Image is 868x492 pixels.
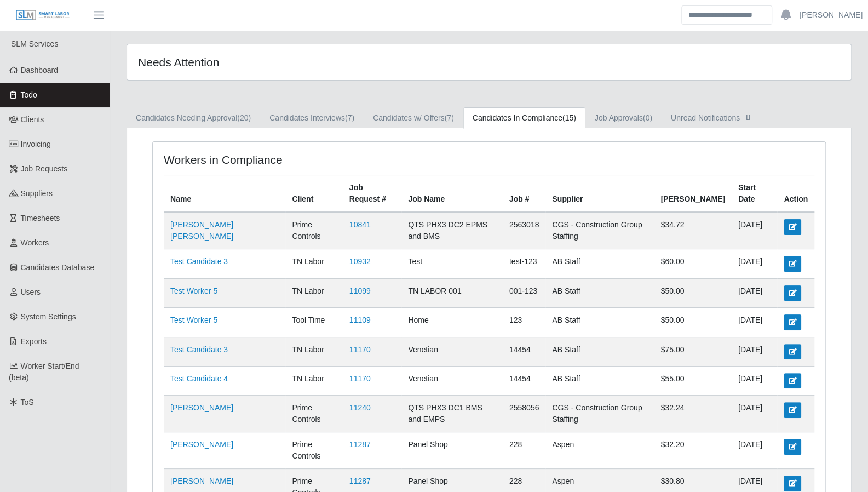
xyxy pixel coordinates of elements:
td: [DATE] [732,278,777,307]
img: SLM Logo [15,9,70,21]
a: 11170 [349,374,371,383]
h4: Workers in Compliance [164,153,426,167]
a: 11240 [349,403,371,412]
td: [DATE] [732,396,777,432]
span: Todo [21,90,37,99]
a: Candidates In Compliance [463,107,585,129]
a: Test Worker 5 [170,316,217,324]
a: [PERSON_NAME] [170,403,233,412]
td: TN Labor [285,337,342,366]
td: 14454 [503,337,546,366]
td: 2558056 [503,396,546,432]
td: Prime Controls [285,212,342,249]
td: 228 [503,432,546,469]
a: 11287 [349,477,371,485]
a: [PERSON_NAME] [PERSON_NAME] [170,220,233,241]
span: SLM Services [11,39,58,48]
span: Timesheets [21,214,60,222]
th: Action [777,175,814,213]
td: 14454 [503,366,546,395]
th: Job Name [401,175,503,213]
span: Clients [21,115,44,124]
a: 11109 [349,316,371,324]
span: (20) [237,113,251,122]
a: Job Approvals [585,107,662,129]
span: (7) [345,113,354,122]
a: Candidates Needing Approval [127,107,260,129]
span: Candidates Database [21,263,95,272]
td: TN Labor [285,249,342,278]
td: [DATE] [732,337,777,366]
td: AB Staff [545,308,654,337]
a: Test Candidate 3 [170,257,228,266]
span: (0) [643,113,652,122]
td: AB Staff [545,249,654,278]
td: $32.24 [654,396,731,432]
td: 2563018 [503,212,546,249]
a: 11099 [349,287,371,295]
td: QTS PHX3 DC1 BMS and EMPS [401,396,503,432]
td: $34.72 [654,212,731,249]
td: [DATE] [732,249,777,278]
span: Exports [21,337,47,346]
span: (15) [562,113,576,122]
span: Suppliers [21,189,53,198]
a: Candidates w/ Offers [364,107,463,129]
span: Job Requests [21,164,68,173]
td: QTS PHX3 DC2 EPMS and BMS [401,212,503,249]
td: $32.20 [654,432,731,469]
td: 001-123 [503,278,546,307]
td: Prime Controls [285,432,342,469]
td: [DATE] [732,308,777,337]
a: Unread Notifications [662,107,763,129]
td: $75.00 [654,337,731,366]
td: $60.00 [654,249,731,278]
td: TN LABOR 001 [401,278,503,307]
td: $55.00 [654,366,731,395]
td: Prime Controls [285,396,342,432]
th: [PERSON_NAME] [654,175,731,213]
span: System Settings [21,312,76,321]
span: [] [743,112,754,121]
td: Venetian [401,337,503,366]
a: Candidates Interviews [260,107,364,129]
td: AB Staff [545,337,654,366]
span: Workers [21,238,49,247]
td: CGS - Construction Group Staffing [545,212,654,249]
a: 10932 [349,257,371,266]
td: [DATE] [732,366,777,395]
span: Dashboard [21,66,59,75]
span: Worker Start/End (beta) [9,362,79,382]
span: (7) [445,113,454,122]
span: Invoicing [21,140,51,148]
a: Test Worker 5 [170,287,217,295]
td: Panel Shop [401,432,503,469]
td: $50.00 [654,278,731,307]
td: Test [401,249,503,278]
span: ToS [21,398,34,407]
td: [DATE] [732,432,777,469]
a: Test Candidate 4 [170,374,228,383]
a: 10841 [349,220,371,229]
input: Search [681,5,772,25]
td: AB Staff [545,366,654,395]
td: Home [401,308,503,337]
td: [DATE] [732,212,777,249]
td: test-123 [503,249,546,278]
th: Job Request # [343,175,402,213]
td: 123 [503,308,546,337]
td: AB Staff [545,278,654,307]
th: Name [164,175,285,213]
th: Job # [503,175,546,213]
td: Tool Time [285,308,342,337]
th: Client [285,175,342,213]
a: [PERSON_NAME] [170,440,233,449]
td: Aspen [545,432,654,469]
a: Test Candidate 3 [170,345,228,354]
td: $50.00 [654,308,731,337]
a: 11287 [349,440,371,449]
td: TN Labor [285,366,342,395]
a: 11170 [349,345,371,354]
th: Start Date [732,175,777,213]
td: Venetian [401,366,503,395]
